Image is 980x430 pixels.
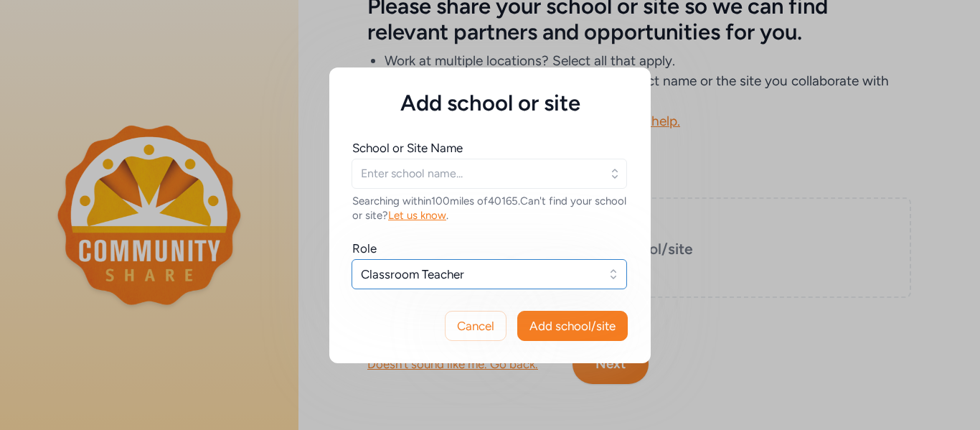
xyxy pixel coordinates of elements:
div: School or Site Name [352,139,463,156]
span: Cancel [457,317,494,335]
button: Classroom Teacher [352,259,627,289]
button: Cancel [445,311,507,341]
input: Enter school name... [352,159,627,189]
span: Add school/site [529,317,616,335]
span: Let us know [388,209,446,222]
button: Add school/site [517,311,628,341]
div: Searching within 100 miles of 40165 . Can't find your school or site? . [352,194,628,223]
span: Classroom Teacher [361,266,598,283]
h5: Add school or site [352,90,628,116]
div: Role [352,240,377,257]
